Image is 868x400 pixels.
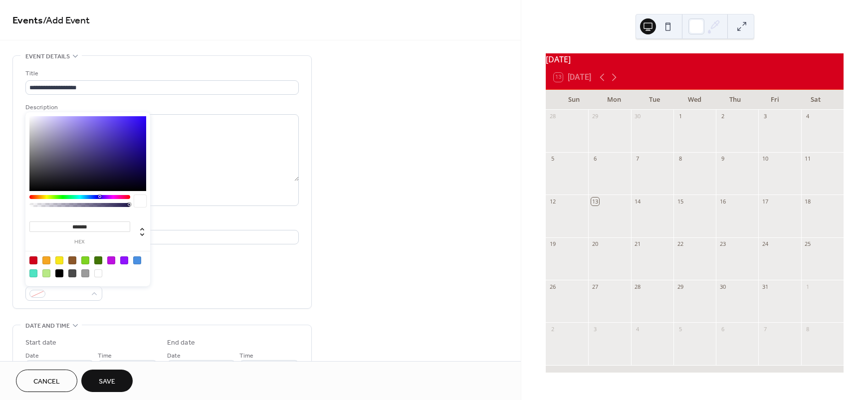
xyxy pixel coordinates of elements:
div: #D0021B [29,256,37,264]
div: 5 [676,325,684,333]
label: hex [29,239,130,245]
div: 28 [634,283,642,290]
div: #FFFFFF [94,269,102,277]
div: 1 [676,113,684,120]
span: Save [99,377,115,387]
div: #7ED321 [81,256,89,264]
div: 7 [634,155,642,163]
button: Cancel [16,370,77,392]
div: 3 [591,325,599,333]
div: 8 [804,325,812,333]
div: 23 [719,240,726,248]
div: 18 [804,198,812,205]
div: #9013FE [120,256,128,264]
div: #F8E71C [55,256,63,264]
span: Event details [25,51,70,62]
div: End date [167,338,195,348]
div: 31 [761,283,769,290]
div: Fri [755,90,796,110]
div: 21 [634,240,642,248]
span: Time [98,351,112,361]
div: #B8E986 [42,269,50,277]
div: 30 [719,283,726,290]
div: #4A90E2 [133,256,141,264]
div: Sun [554,90,594,110]
div: 28 [549,113,556,120]
div: #417505 [94,256,102,264]
div: Title [25,68,297,79]
div: #9B9B9B [81,269,89,277]
div: 19 [549,240,556,248]
div: 2 [549,325,556,333]
div: 25 [804,240,812,248]
div: 15 [676,198,684,205]
div: #8B572A [68,256,76,264]
div: Tue [634,90,674,110]
div: 26 [549,283,556,290]
div: 10 [761,155,769,163]
div: 20 [591,240,599,248]
div: 1 [804,283,812,290]
div: Thu [715,90,755,110]
div: Sat [795,90,836,110]
div: 8 [676,155,684,163]
div: 29 [676,283,684,290]
div: 27 [591,283,599,290]
div: 16 [719,198,726,205]
div: 7 [761,325,769,333]
div: #BD10E0 [107,256,115,264]
div: Start date [25,338,56,348]
span: Date [25,351,39,361]
div: [DATE] [546,53,844,65]
div: 3 [761,113,769,120]
div: #000000 [55,269,63,277]
a: Events [12,11,43,30]
div: Mon [594,90,635,110]
span: / Add Event [43,11,90,30]
div: Description [25,102,297,113]
span: Cancel [33,377,60,387]
div: 2 [719,113,726,120]
div: 4 [804,113,812,120]
span: Date and time [25,321,70,331]
div: 5 [549,155,556,163]
span: Date [167,351,181,361]
div: 29 [591,113,599,120]
span: Time [239,351,253,361]
div: #4A4A4A [68,269,76,277]
div: 13 [591,198,599,205]
div: 14 [634,198,642,205]
div: 30 [634,113,642,120]
div: #50E3C2 [29,269,37,277]
div: 24 [761,240,769,248]
div: 12 [549,198,556,205]
div: 6 [719,325,726,333]
div: 9 [719,155,726,163]
div: 6 [591,155,599,163]
button: Save [81,370,133,392]
div: 22 [676,240,684,248]
div: Location [25,218,297,228]
div: #F5A623 [42,256,50,264]
div: 17 [761,198,769,205]
div: 11 [804,155,812,163]
div: 4 [634,325,642,333]
div: Wed [674,90,715,110]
